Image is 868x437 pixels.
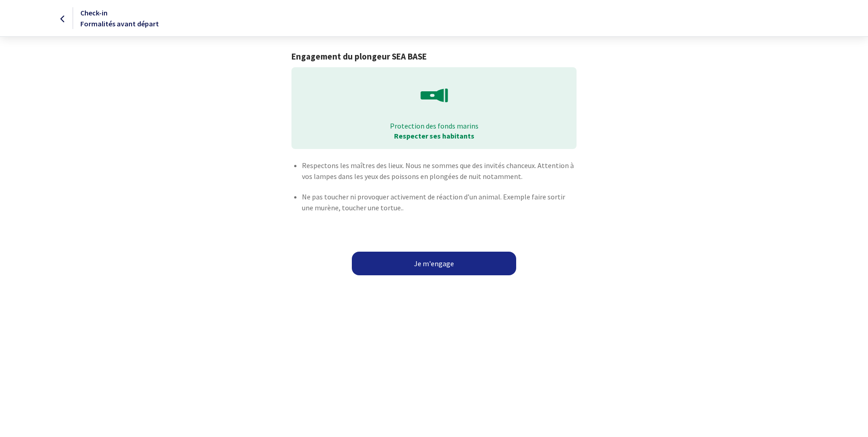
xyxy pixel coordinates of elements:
[352,252,516,275] button: Je m'engage
[80,8,159,28] span: Check-in Formalités avant départ
[302,191,576,213] p: Ne pas toucher ni provoquer activement de réaction d’un animal. Exemple faire sortir une murène, ...
[291,51,576,62] h1: Engagement du plongeur SEA BASE
[298,121,570,131] p: Protection des fonds marins
[394,131,474,140] strong: Respecter ses habitants
[302,160,576,182] p: Respectons les maîtres des lieux. Nous ne sommes que des invités chanceux. Attention à vos lampes...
